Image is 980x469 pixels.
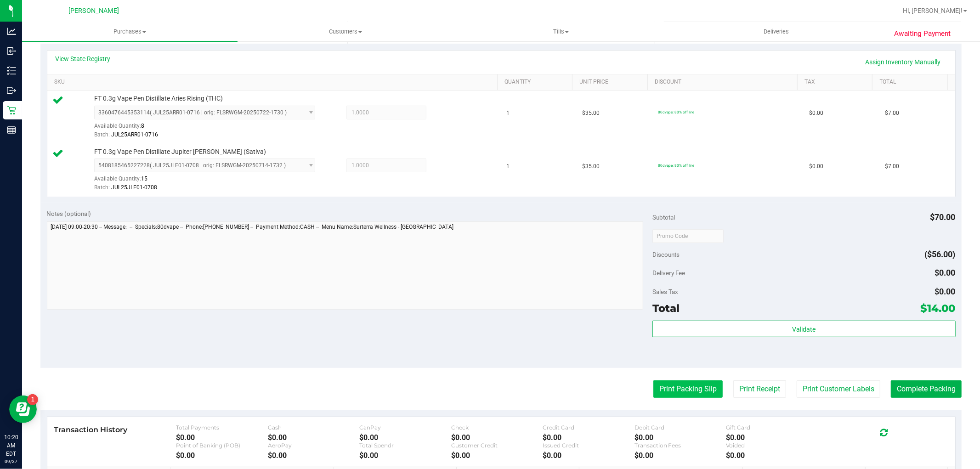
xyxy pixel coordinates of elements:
[268,442,359,449] div: AeroPay
[7,86,16,95] inline-svg: Outbound
[111,184,157,191] span: JUL25JLE01-0708
[885,109,899,118] span: $7.00
[652,288,678,295] span: Sales Tax
[451,424,543,431] div: Check
[507,109,510,118] span: 1
[925,249,956,259] span: ($56.00)
[726,442,817,449] div: Voided
[652,269,685,277] span: Delivery Fee
[94,172,327,190] div: Available Quantity:
[655,79,794,86] a: Discount
[582,109,600,118] span: $35.00
[94,184,110,191] span: Batch:
[652,321,955,337] button: Validate
[634,442,726,449] div: Transaction Fees
[792,326,816,333] span: Validate
[658,110,694,114] span: 80dvape: 80% off line
[141,175,147,182] span: 15
[504,79,569,86] a: Quantity
[891,380,962,398] button: Complete Packing
[543,451,634,460] div: $0.00
[47,210,91,217] span: Notes (optional)
[880,79,944,86] a: Total
[543,433,634,442] div: $0.00
[27,394,38,405] iframe: Resource center unread badge
[7,125,16,135] inline-svg: Reports
[921,302,956,315] span: $14.00
[111,131,158,138] span: JUL25ARR01-0716
[238,22,453,41] a: Customers
[809,109,823,118] span: $0.00
[7,66,16,75] inline-svg: Inventory
[726,451,817,460] div: $0.00
[268,451,359,460] div: $0.00
[634,424,726,431] div: Debit Card
[733,380,786,398] button: Print Receipt
[580,79,644,86] a: Unit Price
[141,123,144,129] span: 8
[94,147,266,156] span: FT 0.3g Vape Pen Distillate Jupiter [PERSON_NAME] (Sativa)
[543,424,634,431] div: Credit Card
[7,27,16,36] inline-svg: Analytics
[238,28,453,36] span: Customers
[726,433,817,442] div: $0.00
[894,28,951,39] span: Awaiting Payment
[582,162,600,171] span: $35.00
[176,433,267,442] div: $0.00
[797,380,880,398] button: Print Customer Labels
[668,22,884,41] a: Deliveries
[68,7,119,15] span: [PERSON_NAME]
[22,22,238,41] a: Purchases
[359,433,451,442] div: $0.00
[653,380,723,398] button: Print Packing Slip
[453,28,668,36] span: Tills
[935,287,956,296] span: $0.00
[809,162,823,171] span: $0.00
[268,424,359,431] div: Cash
[268,433,359,442] div: $0.00
[54,79,494,86] a: SKU
[4,433,18,458] p: 10:20 AM EDT
[726,424,817,431] div: Gift Card
[451,451,543,460] div: $0.00
[451,433,543,442] div: $0.00
[885,162,899,171] span: $7.00
[9,396,37,423] iframe: Resource center
[176,451,267,460] div: $0.00
[634,451,726,460] div: $0.00
[507,162,510,171] span: 1
[634,433,726,442] div: $0.00
[903,7,963,14] span: Hi, [PERSON_NAME]!
[658,163,694,168] span: 80dvape: 80% off line
[94,119,327,137] div: Available Quantity:
[4,458,18,465] p: 09/27
[359,424,451,431] div: CanPay
[176,442,267,449] div: Point of Banking (POB)
[176,424,267,431] div: Total Payments
[930,212,956,222] span: $70.00
[7,46,16,56] inline-svg: Inbound
[94,131,110,138] span: Batch:
[751,28,801,36] span: Deliveries
[860,54,947,70] a: Assign Inventory Manually
[652,302,680,315] span: Total
[56,54,111,63] a: View State Registry
[22,28,238,36] span: Purchases
[652,229,724,243] input: Promo Code
[453,22,668,41] a: Tills
[804,79,869,86] a: Tax
[935,268,956,277] span: $0.00
[359,451,451,460] div: $0.00
[543,442,634,449] div: Issued Credit
[652,214,675,221] span: Subtotal
[652,246,680,263] span: Discounts
[94,94,223,103] span: FT 0.3g Vape Pen Distillate Aries Rising (THC)
[7,106,16,115] inline-svg: Retail
[359,442,451,449] div: Total Spendr
[451,442,543,449] div: Customer Credit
